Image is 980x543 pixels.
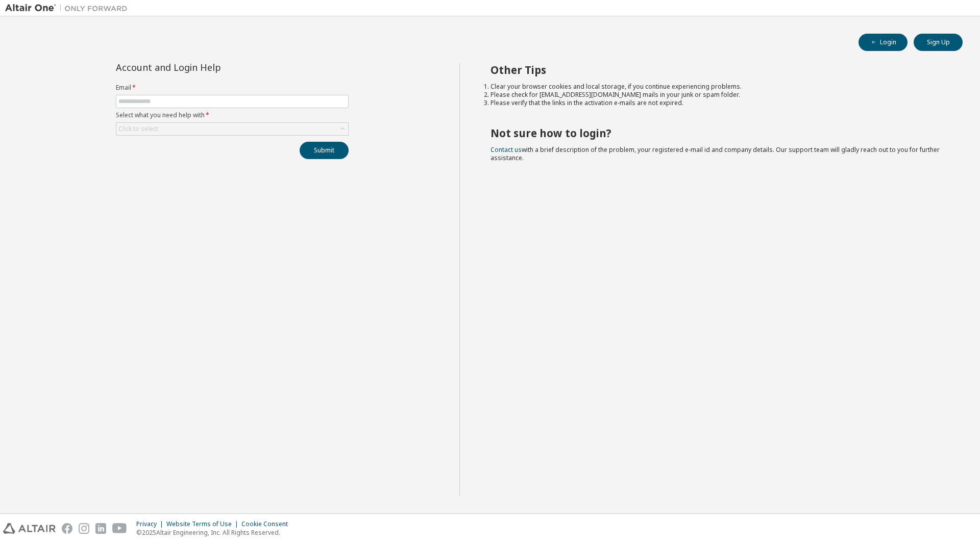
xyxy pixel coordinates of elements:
[300,142,349,159] button: Submit
[116,123,348,135] div: Click to select
[166,520,241,528] div: Website Terms of Use
[118,125,158,133] div: Click to select
[116,63,302,71] div: Account and Login Help
[491,91,945,99] li: Please check for [EMAIL_ADDRESS][DOMAIN_NAME] mails in your junk or spam folder.
[241,520,294,528] div: Cookie Consent
[491,63,945,76] h2: Other Tips
[116,84,349,92] label: Email
[491,145,522,154] a: Contact us
[491,83,945,91] li: Clear your browser cookies and local storage, if you continue experiencing problems.
[914,34,963,51] button: Sign Up
[5,3,133,13] img: Altair One
[491,126,945,140] h2: Not sure how to login?
[116,111,349,119] label: Select what you need help with
[95,523,106,534] img: linkedin.svg
[491,145,940,162] span: with a brief description of the problem, your registered e-mail id and company details. Our suppo...
[859,34,908,51] button: Login
[136,520,166,528] div: Privacy
[491,99,945,107] li: Please verify that the links in the activation e-mails are not expired.
[79,523,89,534] img: instagram.svg
[3,523,56,534] img: altair_logo.svg
[62,523,72,534] img: facebook.svg
[112,523,127,534] img: youtube.svg
[136,528,294,537] p: © 2025 Altair Engineering, Inc. All Rights Reserved.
